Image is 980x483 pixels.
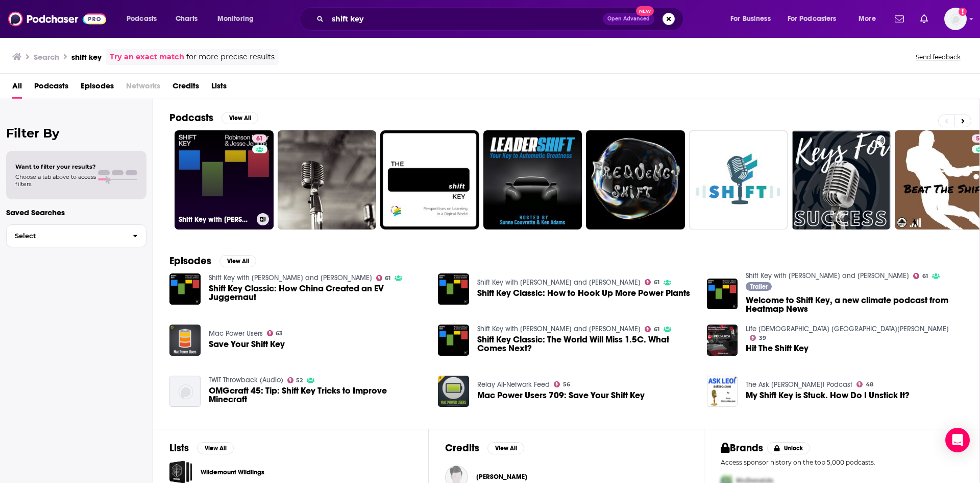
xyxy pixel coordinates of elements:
a: Life Church Fort Myers [746,325,949,333]
a: Credits [173,78,199,99]
span: 61 [654,327,659,332]
button: open menu [119,11,170,27]
span: 63 [276,331,283,336]
a: 61 [376,275,391,281]
a: 61 [645,279,659,285]
span: Choose a tab above to access filters. [15,173,96,188]
button: Select [6,224,146,247]
a: 61 [913,273,928,279]
span: Charts [176,12,198,26]
img: User Profile [944,8,967,30]
span: New [636,6,654,16]
a: 39 [750,335,766,341]
a: Shift Key with Robinson Meyer and Jesse Jenkins [209,273,372,282]
a: Shift Key with Robinson Meyer and Jesse Jenkins [746,271,909,280]
a: Relay All-Network Feed [477,380,550,389]
img: Podchaser - Follow, Share and Rate Podcasts [8,9,106,29]
span: All [12,78,22,99]
span: More [859,12,876,26]
span: [PERSON_NAME] [476,473,527,481]
h2: Credits [445,442,479,454]
div: Open Intercom Messenger [945,428,970,452]
span: Open Advanced [607,16,650,21]
button: Open AdvancedNew [603,13,654,25]
a: Welcome to Shift Key, a new climate podcast from Heatmap News [746,296,963,313]
span: 61 [654,280,659,285]
a: PodcastsView All [169,111,258,124]
span: Networks [126,78,160,99]
span: 61 [256,134,263,144]
a: Lists [211,78,227,99]
a: Show notifications dropdown [891,10,908,28]
p: Access sponsor history on the top 5,000 podcasts. [721,458,963,466]
h2: Lists [169,442,189,454]
button: View All [197,442,234,454]
a: Wildemount Wildlings [201,467,264,478]
a: Mac Power Users 709: Save Your Shift Key [438,376,469,407]
a: Hit The Shift Key [707,325,738,356]
span: 61 [385,276,390,281]
svg: Add a profile image [959,8,967,16]
button: Send feedback [913,53,964,61]
a: Save Your Shift Key [209,340,285,349]
a: OMGcraft 45: Tip: Shift Key Tricks to Improve Minecraft [169,376,201,407]
button: open menu [210,11,267,27]
h2: Episodes [169,255,211,267]
a: Mac Power Users [209,329,263,338]
button: Show profile menu [944,8,967,30]
span: Select [7,233,125,239]
a: 61Shift Key with [PERSON_NAME] and [PERSON_NAME] [175,130,274,229]
a: Show notifications dropdown [916,10,932,28]
a: Shift Key Classic: The World Will Miss 1.5C. What Comes Next? [477,335,695,353]
img: Welcome to Shift Key, a new climate podcast from Heatmap News [707,279,738,310]
a: Shift Key with Robinson Meyer and Jesse Jenkins [477,278,641,287]
img: Shift Key Classic: How to Hook Up More Power Plants [438,273,469,305]
a: Save Your Shift Key [169,325,201,356]
a: 63 [267,330,283,336]
input: Search podcasts, credits, & more... [328,11,603,27]
a: 56 [554,381,570,387]
a: EpisodesView All [169,255,256,267]
a: Shift Key Classic: How China Created an EV Juggernaut [209,284,426,302]
h2: Podcasts [169,111,213,124]
span: 61 [922,274,928,279]
a: 61 [645,326,659,332]
h2: Filter By [6,126,146,141]
span: Trailer [750,284,768,290]
a: Dakota Hungerford [476,473,527,481]
a: Try an exact match [110,51,184,63]
div: Search podcasts, credits, & more... [309,7,693,31]
span: For Business [730,12,771,26]
a: TWiT Throwback (Audio) [209,376,283,384]
a: The Ask Leo! Podcast [746,380,852,389]
a: ListsView All [169,442,234,454]
span: For Podcasters [788,12,837,26]
p: Saved Searches [6,208,146,217]
h3: shift key [71,52,102,62]
button: View All [219,255,256,267]
span: Podcasts [127,12,157,26]
button: open menu [723,11,783,27]
a: 61 [252,134,267,143]
a: 48 [856,381,873,387]
a: Charts [169,11,204,27]
a: Episodes [81,78,114,99]
button: open menu [851,11,889,27]
button: View All [222,112,258,124]
span: 39 [759,336,766,340]
img: Shift Key Classic: The World Will Miss 1.5C. What Comes Next? [438,325,469,356]
a: My Shift Key is Stuck. How Do I Unstick It? [746,391,910,400]
img: Shift Key Classic: How China Created an EV Juggernaut [169,273,201,305]
a: Podcasts [34,78,68,99]
span: Want to filter your results? [15,163,96,170]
